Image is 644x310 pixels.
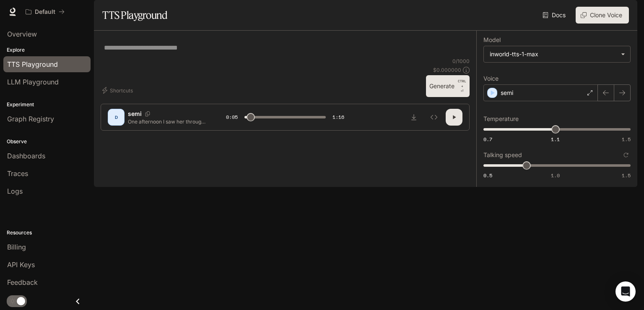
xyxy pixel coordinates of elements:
p: 0 / 1000 [452,58,470,65]
button: Download audio [405,109,422,126]
span: 0:05 [226,113,238,121]
button: Inspect [426,109,442,126]
p: $ 0.000000 [433,66,461,74]
p: Default [35,8,55,16]
p: ⏎ [458,79,466,94]
p: CTRL + [458,79,466,89]
p: semi [501,89,513,97]
button: Copy Voice ID [142,111,153,116]
p: Talking speed [483,152,522,158]
p: semi [128,110,142,118]
div: inworld-tts-1-max [484,46,630,62]
button: Clone Voice [576,7,629,24]
div: D [109,110,123,124]
span: 1.0 [551,172,560,179]
h1: TTS Playground [102,7,167,24]
div: Open Intercom Messenger [615,281,636,302]
span: 1.5 [622,136,631,143]
span: 1.1 [551,136,560,143]
span: 1:16 [332,113,344,121]
p: Temperature [483,116,519,122]
span: 1.5 [622,172,631,179]
p: Model [483,37,501,43]
p: Voice [483,76,499,81]
div: inworld-tts-1-max [490,50,617,58]
button: Shortcuts [101,84,136,97]
a: Docs [541,7,569,24]
button: All workspaces [22,3,68,20]
span: 0.5 [483,172,492,179]
button: GenerateCTRL +⏎ [426,75,470,97]
button: Reset to default [621,150,631,160]
span: 0.7 [483,136,492,143]
p: One afternoon I saw her through the window of a coffee shop, laughing with friends, hair catching... [128,118,206,125]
